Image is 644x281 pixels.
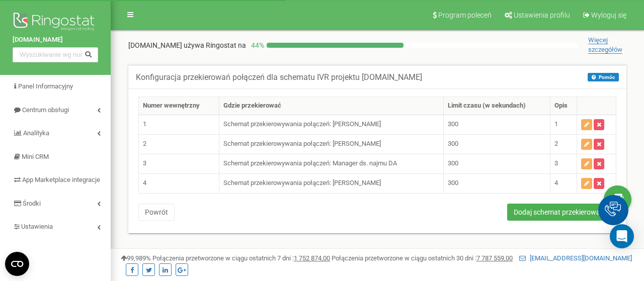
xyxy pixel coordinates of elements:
[550,115,577,134] td: 1
[152,254,330,262] span: Połączenia przetworzone w ciągu ostatnich 7 dni :
[219,97,444,115] th: Gdzie przekierować
[139,173,219,193] td: 4
[121,254,151,262] span: 99,989%
[550,173,577,193] td: 4
[444,115,550,134] td: 300
[514,11,570,19] span: Ustawienia profilu
[139,115,219,134] td: 1
[294,254,330,262] u: 1 752 874,00
[21,223,53,230] span: Ustawienia
[550,97,577,115] th: Opis
[23,129,49,137] span: Analityka
[138,204,175,221] button: Powrót
[476,254,513,262] u: 7 787 559,00
[22,176,100,183] span: App Marketplace integracje
[22,153,49,160] span: Mini CRM
[139,154,219,173] td: 3
[550,154,577,173] td: 3
[507,204,616,221] button: Dodaj schemat przekierowania
[588,36,622,54] span: Więcej szczegółów
[610,224,634,248] div: Open Intercom Messenger
[219,173,444,193] td: Schemat przekierowywania połączeń: [PERSON_NAME]
[444,97,550,115] th: Limit czasu (w sekundach)
[136,73,422,82] h5: Konfiguracja przekierowań połączeń dla schematu IVR projektu [DOMAIN_NAME]
[139,134,219,154] td: 2
[588,73,619,81] button: Pomóc
[444,173,550,193] td: 300
[332,254,513,262] span: Połączenia przetworzone w ciągu ostatnich 30 dni :
[219,115,444,134] td: Schemat przekierowywania połączeń: [PERSON_NAME]
[184,41,246,49] span: używa Ringostat na
[219,154,444,173] td: Schemat przekierowywania połączeń: Manager ds. najmu DA
[550,134,577,154] td: 2
[444,154,550,173] td: 300
[519,254,632,262] a: [EMAIL_ADDRESS][DOMAIN_NAME]
[13,35,98,45] a: [DOMAIN_NAME]
[13,47,98,62] input: Wyszukiwanie wg numeru
[18,82,73,90] span: Panel Informacyjny
[219,134,444,154] td: Schemat przekierowywania połączeń: [PERSON_NAME]
[438,11,492,19] span: Program poleceń
[23,200,41,207] span: Środki
[128,40,246,50] p: [DOMAIN_NAME]
[139,97,219,115] th: Numer wewnętrzny
[22,106,69,114] span: Centrum obsługi
[5,252,29,276] button: Open CMP widget
[444,134,550,154] td: 300
[591,11,626,19] span: Wyloguj się
[246,40,267,50] p: 44 %
[13,10,98,35] img: Ringostat logo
